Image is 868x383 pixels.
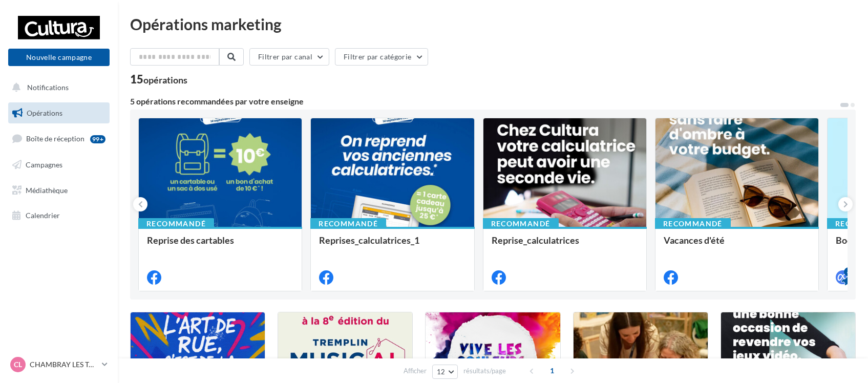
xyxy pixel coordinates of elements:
a: CL CHAMBRAY LES TOURS [8,355,110,374]
a: Calendrier [6,205,112,226]
button: Filtrer par catégorie [335,48,428,66]
div: 15 [130,74,187,85]
span: Opérations [27,109,62,117]
div: Recommandé [655,218,731,229]
span: CL [14,359,22,370]
a: Campagnes [6,154,112,176]
button: Filtrer par canal [249,48,329,66]
div: Opérations marketing [130,16,856,32]
span: Afficher [404,366,427,376]
div: opérations [143,75,187,84]
div: Reprises_calculatrices_1 [319,235,465,256]
span: Boîte de réception [26,134,84,143]
div: Reprise_calculatrices [492,235,638,256]
span: 1 [544,363,560,379]
div: Reprise des cartables [147,235,293,256]
button: Nouvelle campagne [8,49,110,66]
span: Médiathèque [26,185,68,194]
span: 12 [437,368,446,376]
div: 99+ [90,135,105,143]
div: 4 [844,267,853,276]
a: Médiathèque [6,180,112,201]
span: Campagnes [26,160,62,169]
span: Notifications [27,83,69,92]
div: Recommandé [138,218,214,229]
p: CHAMBRAY LES TOURS [30,359,98,370]
button: 12 [432,365,458,379]
span: Calendrier [26,211,60,220]
div: Recommandé [310,218,386,229]
div: Vacances d'été [664,235,810,256]
span: résultats/page [463,366,506,376]
a: Opérations [6,102,112,124]
div: Recommandé [483,218,559,229]
div: 5 opérations recommandées par votre enseigne [130,97,839,105]
button: Notifications [6,77,108,98]
a: Boîte de réception99+ [6,127,112,150]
